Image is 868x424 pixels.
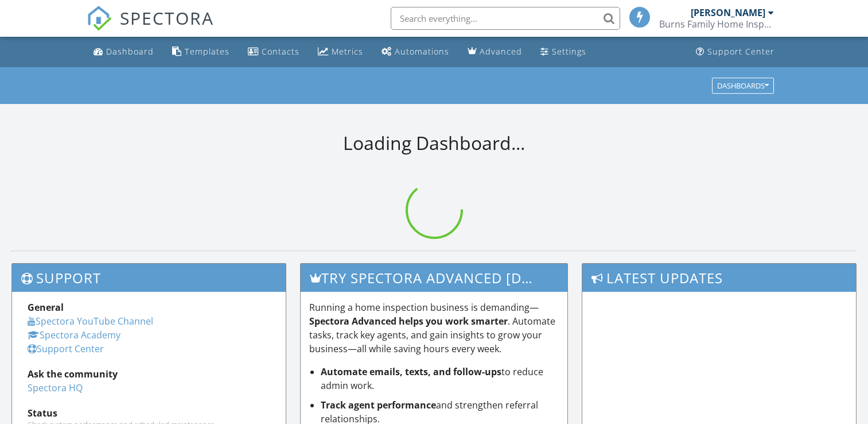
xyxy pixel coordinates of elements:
[321,399,436,411] strong: Track agent performance
[301,264,567,292] h3: Try spectora advanced [DATE]
[12,264,286,292] h3: Support
[309,315,508,327] strong: Spectora Advanced helps you work smarter
[659,18,774,30] div: Burns Family Home Inspections LLC
[691,41,779,63] a: Support Center
[536,41,591,63] a: Settings
[395,46,449,57] div: Automations
[120,6,214,30] span: SPECTORA
[243,41,304,63] a: Contacts
[707,46,774,57] div: Support Center
[582,264,856,292] h3: Latest Updates
[28,342,104,355] a: Support Center
[712,78,774,94] button: Dashboards
[168,41,234,63] a: Templates
[391,7,620,30] input: Search everything...
[377,41,454,63] a: Automations (Basic)
[321,365,559,392] li: to reduce admin work.
[106,46,154,57] div: Dashboard
[309,300,559,356] p: Running a home inspection business is demanding— . Automate tasks, track key agents, and gain ins...
[28,381,83,394] a: Spectora HQ
[552,46,586,57] div: Settings
[185,46,229,57] div: Templates
[321,365,501,378] strong: Automate emails, texts, and follow-ups
[87,6,112,31] img: The Best Home Inspection Software - Spectora
[717,82,769,90] div: Dashboards
[262,46,299,57] div: Contacts
[463,41,527,63] a: Advanced
[28,301,64,314] strong: General
[332,46,363,57] div: Metrics
[28,406,270,420] div: Status
[89,41,158,63] a: Dashboard
[28,329,120,341] a: Spectora Academy
[313,41,368,63] a: Metrics
[691,7,765,18] div: [PERSON_NAME]
[87,16,214,40] a: SPECTORA
[480,46,522,57] div: Advanced
[28,315,153,327] a: Spectora YouTube Channel
[28,367,270,381] div: Ask the community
